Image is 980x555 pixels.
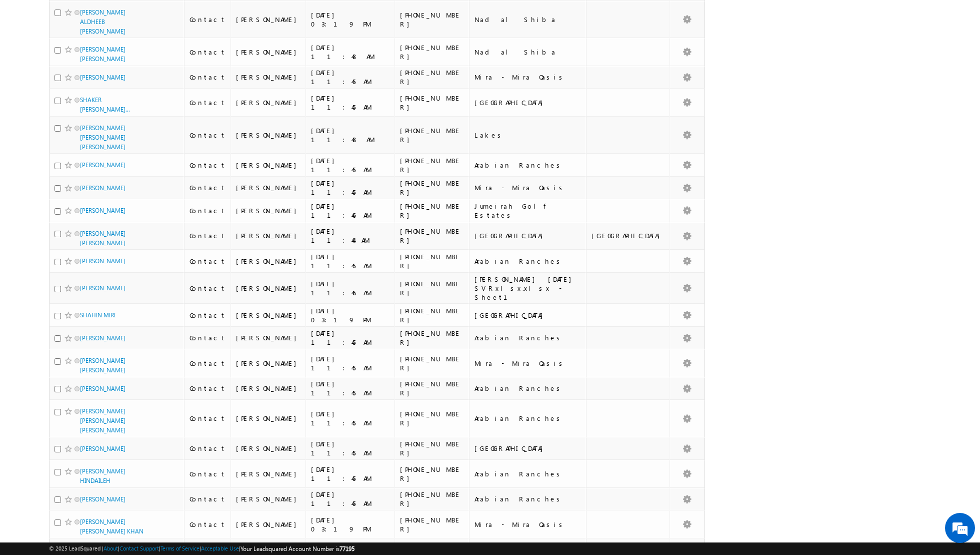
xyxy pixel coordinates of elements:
[311,156,389,174] div: [DATE] 11:45 AM
[236,384,301,393] div: [PERSON_NAME]
[189,469,226,478] div: Contact
[311,252,389,270] div: [DATE] 11:45 AM
[17,53,42,66] img: d_60004797649_company_0_60004797649
[311,379,389,397] div: [DATE] 11:45 AM
[474,73,581,82] div: Mira - Mira Oasis
[474,311,581,320] div: [GEOGRAPHIC_DATA]
[474,494,581,503] div: Arabian Ranches
[311,94,389,112] div: [DATE] 11:45 AM
[80,495,125,503] a: [PERSON_NAME]
[474,275,581,302] div: [PERSON_NAME] [DATE] SVRxlsx.xlsx - Sheet1
[311,409,389,427] div: [DATE] 11:45 AM
[80,445,125,452] a: [PERSON_NAME]
[400,490,465,508] div: [PHONE_NUMBER]
[236,257,301,266] div: [PERSON_NAME]
[164,5,188,29] div: Minimize live chat window
[189,384,226,393] div: Contact
[474,161,581,170] div: Arabian Ranches
[80,207,125,214] a: [PERSON_NAME]
[474,257,581,266] div: Arabian Ranches
[80,467,125,484] a: [PERSON_NAME] HINDAILEH
[80,357,125,374] a: [PERSON_NAME] [PERSON_NAME]
[189,206,226,215] div: Contact
[189,48,226,57] div: Contact
[311,306,389,324] div: [DATE] 03:19 PM
[136,308,181,322] em: Start Chat
[400,179,465,197] div: [PHONE_NUMBER]
[80,74,125,81] a: [PERSON_NAME]
[236,444,301,453] div: [PERSON_NAME]
[80,46,125,63] a: [PERSON_NAME] [PERSON_NAME]
[311,354,389,372] div: [DATE] 11:45 AM
[189,520,226,529] div: Contact
[189,73,226,82] div: Contact
[80,124,125,151] a: [PERSON_NAME] [PERSON_NAME] [PERSON_NAME]
[189,414,226,423] div: Contact
[311,179,389,197] div: [DATE] 11:45 AM
[236,284,301,293] div: [PERSON_NAME]
[236,333,301,342] div: [PERSON_NAME]
[80,311,115,319] a: SHAHIN MIRI
[474,131,581,140] div: Lakes
[80,257,125,265] a: [PERSON_NAME]
[400,94,465,112] div: [PHONE_NUMBER]
[189,131,226,140] div: Contact
[311,126,389,144] div: [DATE] 11:48 AM
[474,469,581,478] div: Arabian Ranches
[189,231,226,240] div: Contact
[80,96,130,113] a: SHAKER [PERSON_NAME]...
[236,48,301,57] div: [PERSON_NAME]
[400,252,465,270] div: [PHONE_NUMBER]
[474,414,581,423] div: Arabian Ranches
[474,48,581,57] div: Nad al Shiba
[474,202,581,220] div: Jumeirah Golf Estates
[400,306,465,324] div: [PHONE_NUMBER]
[52,53,168,66] div: Chat with us now
[311,202,389,220] div: [DATE] 11:46 AM
[474,444,581,453] div: [GEOGRAPHIC_DATA]
[236,231,301,240] div: [PERSON_NAME]
[400,515,465,533] div: [PHONE_NUMBER]
[591,231,665,240] div: [GEOGRAPHIC_DATA]
[236,98,301,107] div: [PERSON_NAME]
[400,465,465,483] div: [PHONE_NUMBER]
[400,227,465,245] div: [PHONE_NUMBER]
[80,184,125,192] a: [PERSON_NAME]
[236,359,301,368] div: [PERSON_NAME]
[201,545,239,551] a: Acceptable Use
[339,545,354,552] span: 77195
[400,439,465,457] div: [PHONE_NUMBER]
[400,126,465,144] div: [PHONE_NUMBER]
[474,15,581,24] div: Nad al Shiba
[189,257,226,266] div: Contact
[236,414,301,423] div: [PERSON_NAME]
[236,161,301,170] div: [PERSON_NAME]
[189,444,226,453] div: Contact
[311,465,389,483] div: [DATE] 11:45 AM
[311,439,389,457] div: [DATE] 11:45 AM
[189,284,226,293] div: Contact
[236,73,301,82] div: [PERSON_NAME]
[236,206,301,215] div: [PERSON_NAME]
[474,359,581,368] div: Mira - Mira Oasis
[311,515,389,533] div: [DATE] 03:19 PM
[400,379,465,397] div: [PHONE_NUMBER]
[13,93,182,300] textarea: Type your message and hit 'Enter'
[236,520,301,529] div: [PERSON_NAME]
[189,311,226,320] div: Contact
[80,9,125,35] a: [PERSON_NAME] ALDHEEB [PERSON_NAME]
[49,544,354,553] span: © 2025 LeadSquared | | | | |
[80,284,125,292] a: [PERSON_NAME]
[400,409,465,427] div: [PHONE_NUMBER]
[236,494,301,503] div: [PERSON_NAME]
[80,334,125,342] a: [PERSON_NAME]
[311,329,389,347] div: [DATE] 11:45 AM
[400,279,465,297] div: [PHONE_NUMBER]
[311,279,389,297] div: [DATE] 11:46 AM
[236,15,301,24] div: [PERSON_NAME]
[189,359,226,368] div: Contact
[400,354,465,372] div: [PHONE_NUMBER]
[236,469,301,478] div: [PERSON_NAME]
[80,518,143,535] a: [PERSON_NAME] [PERSON_NAME] KHAN
[400,329,465,347] div: [PHONE_NUMBER]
